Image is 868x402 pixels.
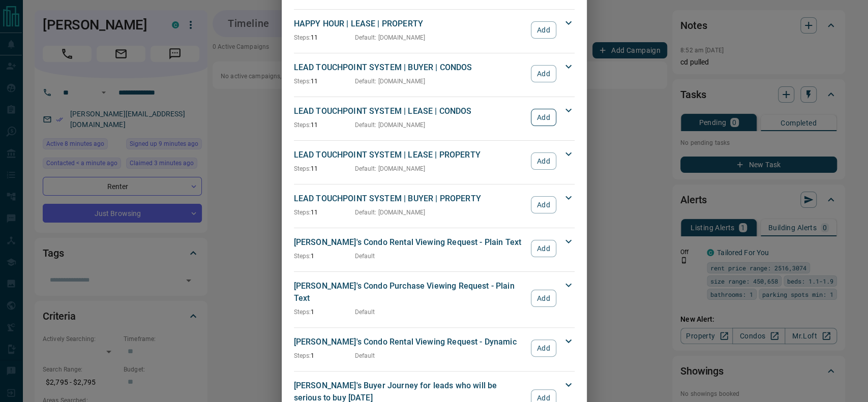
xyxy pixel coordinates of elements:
[294,147,575,175] div: LEAD TOUCHPOINT SYSTEM | LEASE | PROPERTYSteps:11Default: [DOMAIN_NAME]Add
[294,336,526,348] p: [PERSON_NAME]'s Condo Rental Viewing Request - Dynamic
[531,65,556,82] button: Add
[355,120,426,130] p: Default : [DOMAIN_NAME]
[531,290,556,307] button: Add
[531,339,556,357] button: Add
[294,191,575,219] div: LEAD TOUCHPOINT SYSTEM | BUYER | PROPERTYSteps:11Default: [DOMAIN_NAME]Add
[294,307,355,317] p: 1
[531,196,556,213] button: Add
[531,21,556,39] button: Add
[294,103,575,132] div: LEAD TOUCHPOINT SYSTEM | LEASE | CONDOSSteps:11Default: [DOMAIN_NAME]Add
[294,164,355,173] p: 11
[294,61,526,74] p: LEAD TOUCHPOINT SYSTEM | BUYER | CONDOS
[294,18,526,30] p: HAPPY HOUR | LEASE | PROPERTY
[355,351,375,360] p: Default
[294,59,575,88] div: LEAD TOUCHPOINT SYSTEM | BUYER | CONDOSSteps:11Default: [DOMAIN_NAME]Add
[355,307,375,317] p: Default
[294,209,311,216] span: Steps:
[294,105,526,117] p: LEAD TOUCHPOINT SYSTEM | LEASE | CONDOS
[294,236,526,249] p: [PERSON_NAME]'s Condo Rental Viewing Request - Plain Text
[355,164,426,173] p: Default : [DOMAIN_NAME]
[294,121,311,129] span: Steps:
[294,149,526,161] p: LEAD TOUCHPOINT SYSTEM | LEASE | PROPERTY
[355,33,426,42] p: Default : [DOMAIN_NAME]
[531,152,556,170] button: Add
[531,240,556,257] button: Add
[294,253,311,260] span: Steps:
[294,334,575,362] div: [PERSON_NAME]'s Condo Rental Viewing Request - DynamicSteps:1DefaultAdd
[294,78,311,85] span: Steps:
[294,33,355,42] p: 11
[531,109,556,126] button: Add
[294,165,311,172] span: Steps:
[294,34,311,41] span: Steps:
[355,252,375,261] p: Default
[294,252,355,261] p: 1
[355,208,426,217] p: Default : [DOMAIN_NAME]
[294,120,355,130] p: 11
[294,278,575,319] div: [PERSON_NAME]'s Condo Purchase Viewing Request - Plain TextSteps:1DefaultAdd
[294,77,355,86] p: 11
[355,77,426,86] p: Default : [DOMAIN_NAME]
[294,352,311,359] span: Steps:
[294,351,355,360] p: 1
[294,208,355,217] p: 11
[294,193,526,205] p: LEAD TOUCHPOINT SYSTEM | BUYER | PROPERTY
[294,16,575,44] div: HAPPY HOUR | LEASE | PROPERTYSteps:11Default: [DOMAIN_NAME]Add
[294,308,311,316] span: Steps:
[294,280,526,304] p: [PERSON_NAME]'s Condo Purchase Viewing Request - Plain Text
[294,234,575,263] div: [PERSON_NAME]'s Condo Rental Viewing Request - Plain TextSteps:1DefaultAdd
